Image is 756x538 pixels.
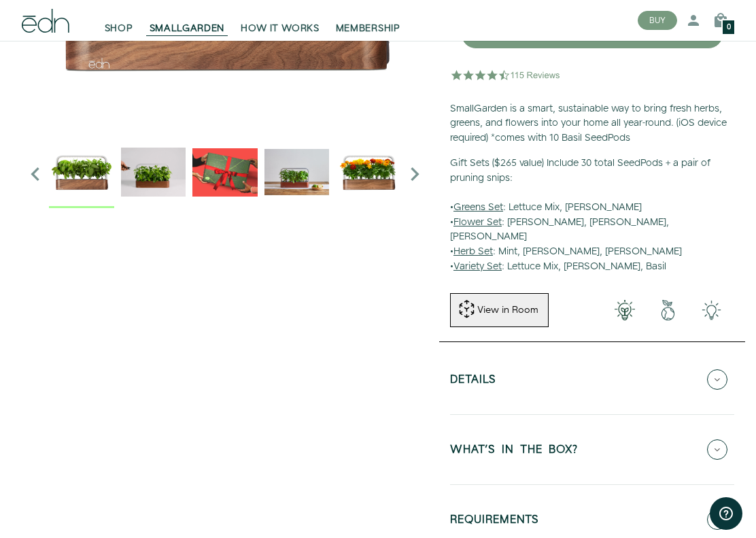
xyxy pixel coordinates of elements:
[450,102,734,146] p: SmallGarden is a smart, sustainable way to bring fresh herbs, greens, and flowers into your home ...
[241,22,319,35] span: HOW IT WORKS
[450,156,734,274] p: • : Lettuce Mix, [PERSON_NAME] • : [PERSON_NAME], [PERSON_NAME], [PERSON_NAME] • : Mint, [PERSON_...
[150,22,225,35] span: SMALLGARDEN
[264,139,330,205] img: edn-smallgarden-mixed-herbs-table-product-2000px_1024x.jpg
[450,374,496,390] h5: Details
[121,139,186,208] div: 2 / 6
[603,300,647,320] img: 001-light-bulb.png
[727,24,731,31] span: 0
[22,161,49,188] i: Previous slide
[453,260,502,273] u: Variety Set
[450,356,734,403] button: Details
[450,61,562,88] img: 4.5 star rating
[192,139,258,208] div: 3 / 6
[336,139,401,205] img: edn-smallgarden-marigold-hero-SLV-2000px_1024x.png
[453,216,502,229] u: Flower Set
[453,245,493,258] u: Herb Set
[401,161,428,188] i: Next slide
[689,300,733,320] img: edn-smallgarden-tech.png
[336,139,401,208] div: 5 / 6
[192,139,258,205] img: EMAILS_-_Holiday_21_PT1_28_9986b34a-7908-4121-b1c1-9595d1e43abe_1024x.png
[328,5,409,35] a: MEMBERSHIP
[49,139,114,205] img: Official-EDN-SMALLGARDEN-HERB-HERO-SLV-2000px_1024x.png
[141,5,233,35] a: SMALLGARDEN
[450,293,549,327] button: View in Room
[49,139,114,208] div: 1 / 6
[453,201,503,214] u: Greens Set
[450,156,710,185] b: Gift Sets ($265 value) Include 30 total SeedPods + a pair of pruning snips:
[450,444,578,460] h5: WHAT'S IN THE BOX?
[233,5,327,35] a: HOW IT WORKS
[638,11,677,30] button: BUY
[476,303,540,317] div: View in Room
[105,22,133,35] span: SHOP
[121,139,186,205] img: edn-trim-basil.2021-09-07_14_55_24_1024x.gif
[450,426,734,473] button: WHAT'S IN THE BOX?
[450,514,539,530] h5: REQUIREMENTS
[97,5,141,35] a: SHOP
[264,139,330,208] div: 4 / 6
[710,497,742,531] iframe: Opens a widget where you can find more information
[647,300,690,320] img: green-earth.png
[336,22,400,35] span: MEMBERSHIP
